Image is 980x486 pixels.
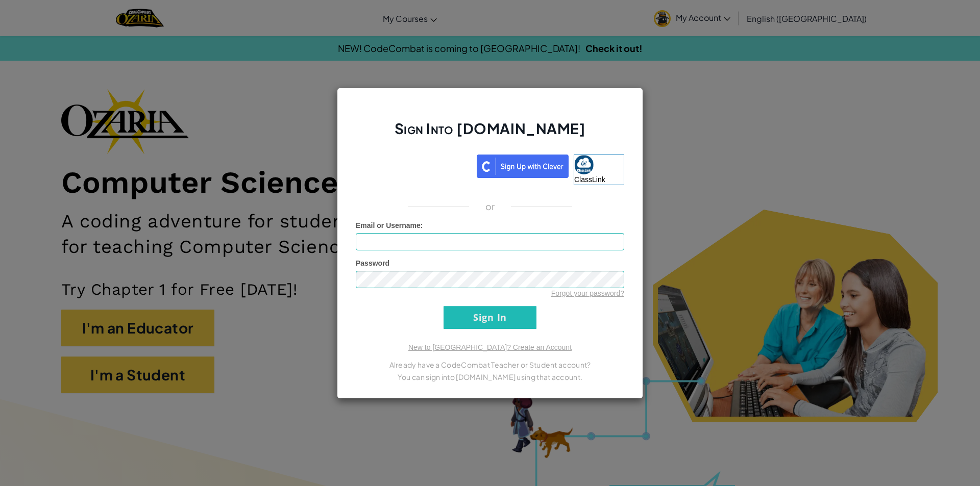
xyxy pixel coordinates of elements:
label: : [356,220,423,231]
img: clever_sso_button@2x.png [477,155,569,178]
p: or [485,200,495,213]
a: Forgot your password? [551,289,624,297]
iframe: Sign in with Google Button [351,154,477,176]
input: Sign In [444,306,536,329]
span: Password [356,259,389,267]
p: You can sign into [DOMAIN_NAME] using that account. [356,371,624,383]
h2: Sign Into [DOMAIN_NAME] [356,119,624,148]
img: classlink-logo-small.png [574,155,594,174]
span: Email or Username [356,221,421,229]
p: Already have a CodeCombat Teacher or Student account? [356,359,624,371]
span: ClassLink [574,175,605,184]
a: New to [GEOGRAPHIC_DATA]? Create an Account [408,343,572,351]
